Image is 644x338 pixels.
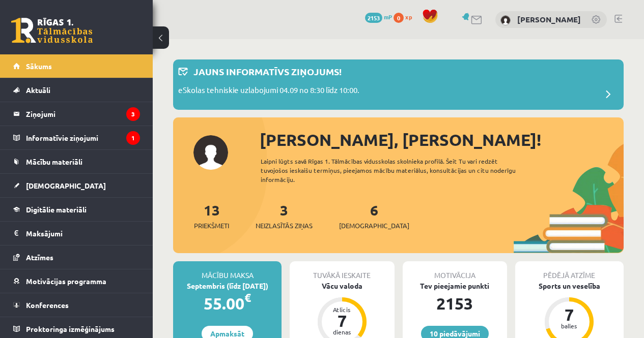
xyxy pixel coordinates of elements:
a: Konferences [13,293,140,317]
div: 7 [554,306,584,323]
span: € [244,290,251,305]
span: xp [405,13,412,21]
a: Mācību materiāli [13,150,140,173]
span: 0 [394,13,404,23]
span: Priekšmeti [194,221,229,231]
legend: Informatīvie ziņojumi [26,126,140,149]
div: Mācību maksa [173,261,282,281]
a: Rīgas 1. Tālmācības vidusskola [11,18,93,43]
p: eSkolas tehniskie uzlabojumi 04.09 no 8:30 līdz 10:00. [178,84,359,99]
p: Jauns informatīvs ziņojums! [193,65,342,78]
div: Laipni lūgts savā Rīgas 1. Tālmācības vidusskolas skolnieka profilā. Šeit Tu vari redzēt tuvojošo... [261,157,531,184]
div: [PERSON_NAME], [PERSON_NAME]! [260,128,624,152]
div: Sports un veselība [515,281,624,291]
span: Mācību materiāli [26,157,82,166]
div: Tev pieejamie punkti [403,281,507,291]
div: Vācu valoda [290,281,394,291]
i: 1 [126,131,140,145]
span: Atzīmes [26,253,53,262]
div: 55.00 [173,291,282,316]
div: Tuvākā ieskaite [290,261,394,281]
a: Digitālie materiāli [13,198,140,221]
a: Aktuāli [13,78,140,102]
legend: Maksājumi [26,222,140,245]
span: Sākums [26,62,52,71]
a: [DEMOGRAPHIC_DATA] [13,174,140,197]
a: Motivācijas programma [13,269,140,293]
div: 7 [327,313,357,329]
div: Pēdējā atzīme [515,261,624,281]
img: Elīza Estere Odiņa [500,15,511,25]
a: 0 xp [394,13,417,21]
span: 2153 [365,13,382,23]
a: Atzīmes [13,245,140,269]
div: Septembris (līdz [DATE]) [173,281,282,291]
a: Maksājumi [13,222,140,245]
a: 13Priekšmeti [194,201,229,231]
div: Atlicis [327,306,357,313]
span: Digitālie materiāli [26,205,87,214]
i: 3 [126,107,140,121]
a: Ziņojumi3 [13,102,140,126]
span: Konferences [26,300,69,310]
a: 6[DEMOGRAPHIC_DATA] [339,201,409,231]
a: 3Neizlasītās ziņas [256,201,313,231]
div: balles [554,323,584,329]
span: Neizlasītās ziņas [256,221,313,231]
span: Proktoringa izmēģinājums [26,324,115,333]
a: 2153 mP [365,13,392,21]
a: Informatīvie ziņojumi1 [13,126,140,149]
div: Motivācija [403,261,507,281]
span: [DEMOGRAPHIC_DATA] [339,221,409,231]
a: [PERSON_NAME] [517,14,581,24]
a: Jauns informatīvs ziņojums! eSkolas tehniskie uzlabojumi 04.09 no 8:30 līdz 10:00. [178,65,619,105]
div: dienas [327,329,357,335]
div: 2153 [403,291,507,316]
legend: Ziņojumi [26,102,140,126]
span: Motivācijas programma [26,276,106,286]
span: mP [384,13,392,21]
span: Aktuāli [26,85,50,95]
a: Sākums [13,54,140,78]
span: [DEMOGRAPHIC_DATA] [26,181,106,190]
